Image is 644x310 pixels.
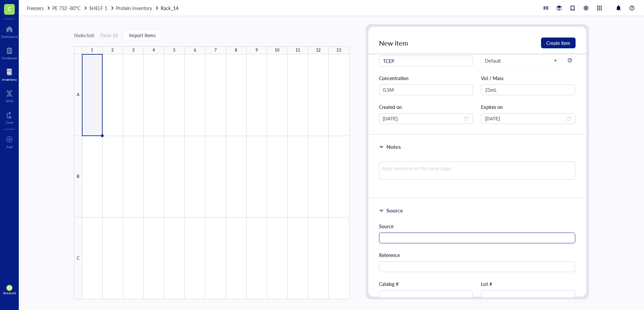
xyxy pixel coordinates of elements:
[116,5,152,11] span: Protein Inventory
[52,5,80,11] span: PE 732 -80°C
[383,115,463,122] input: MM/DD/YYYY
[2,56,17,60] div: Notebook
[481,74,575,82] div: Vol / Mass
[123,30,161,41] button: Import items
[74,32,95,39] div: 0 selected:
[214,46,217,55] div: 7
[2,45,17,60] a: Notebook
[52,4,88,12] a: PE 732 -80°C
[1,35,18,39] div: Dashboard
[386,206,403,214] div: Source
[546,40,570,46] span: Create item
[275,46,279,55] div: 10
[6,99,13,103] div: DNA
[74,136,82,218] div: B
[379,103,473,111] div: Created on
[485,115,565,122] input: MM/DD/YYYY
[89,4,159,12] a: SHELF 1Protein Inventory
[6,120,13,124] div: Core
[336,46,341,55] div: 13
[8,287,11,290] span: GB
[161,4,179,12] a: Rack_14
[89,5,107,11] span: SHELF 1
[8,4,11,13] span: C
[74,218,82,299] div: C
[379,38,408,48] span: New item
[485,58,556,64] span: Default
[379,280,473,288] div: Catalog #
[379,74,473,82] div: Concentration
[3,291,16,295] div: Account
[173,46,175,55] div: 5
[6,145,13,149] div: Add
[481,280,575,288] div: Lot #
[379,223,576,230] div: Source
[129,33,156,38] span: Import items
[111,46,114,55] div: 2
[2,67,17,81] a: Inventory
[27,5,44,11] span: Freezers
[91,46,93,55] div: 1
[316,46,321,55] div: 12
[74,54,82,136] div: A
[235,46,237,55] div: 8
[6,88,13,103] a: DNA
[256,46,258,55] div: 9
[153,46,155,55] div: 4
[386,143,401,151] div: Notes
[1,24,18,39] a: Dashboard
[379,251,576,259] div: Reference
[481,103,575,111] div: Expires on
[27,4,51,12] a: Freezers
[541,38,576,48] button: Create item
[6,110,13,124] a: Core
[2,77,17,81] div: Inventory
[194,46,196,55] div: 6
[132,46,135,55] div: 3
[100,30,118,41] button: Paste (0)
[296,46,300,55] div: 11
